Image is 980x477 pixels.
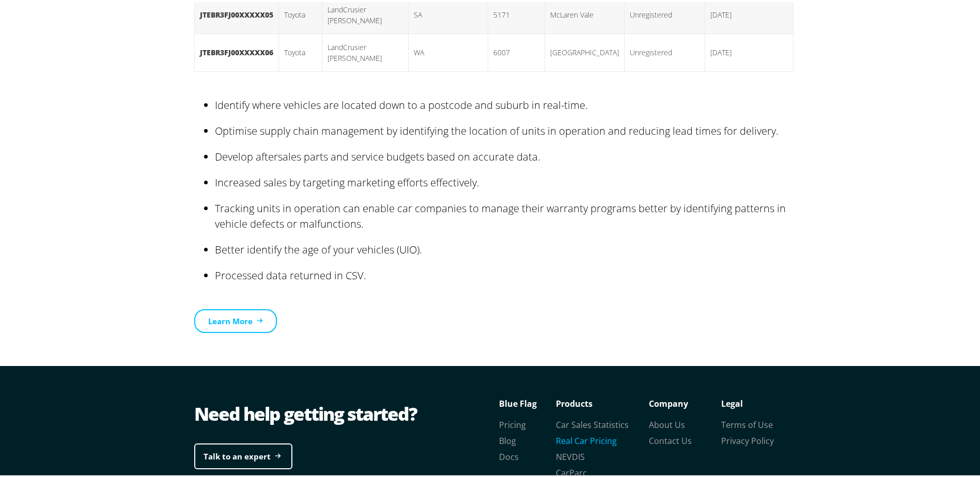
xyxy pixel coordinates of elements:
a: Terms of Use [721,417,773,428]
td: LandCrusier [PERSON_NAME] [322,31,409,69]
a: Car Sales Statistics [556,417,629,428]
a: About Us [649,417,685,428]
p: Products [556,394,649,409]
li: Optimise supply chain management by identifying the location of units in operation and reducing l... [215,116,794,142]
a: Real Car Pricing [556,433,617,444]
a: Docs [499,449,519,460]
td: 6007 [488,31,545,69]
a: Pricing [499,417,526,428]
td: Unregistered [624,31,705,69]
a: NEVDIS [556,449,585,460]
li: Tracking units in operation can enable car companies to manage their warranty programs better by ... [215,194,794,235]
td: WA [408,31,488,69]
li: Increased sales by targeting marketing efforts effectively. [215,168,794,194]
a: Blog [499,433,516,444]
li: Identify where vehicles are located down to a postcode and suburb in real-time. [215,90,794,116]
a: Talk to an expert [194,441,292,468]
li: Better identify the age of your vehicles (UIO). [215,235,794,261]
td: JTEBR3FJ00XXXXX06 [195,31,279,69]
li: Develop aftersales parts and service budgets based on accurate data. [215,142,794,168]
a: Learn More [194,307,277,331]
p: Legal [721,394,794,409]
td: [GEOGRAPHIC_DATA] [545,31,624,69]
a: CarParc [556,465,587,476]
a: Contact Us [649,433,692,444]
p: Blue Flag [499,394,556,409]
p: Company [649,394,721,409]
td: Toyota [279,31,322,69]
div: Need help getting started? [194,399,494,425]
a: Privacy Policy [721,433,774,444]
td: [DATE] [705,31,793,69]
li: Processed data returned in CSV. [215,261,794,287]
